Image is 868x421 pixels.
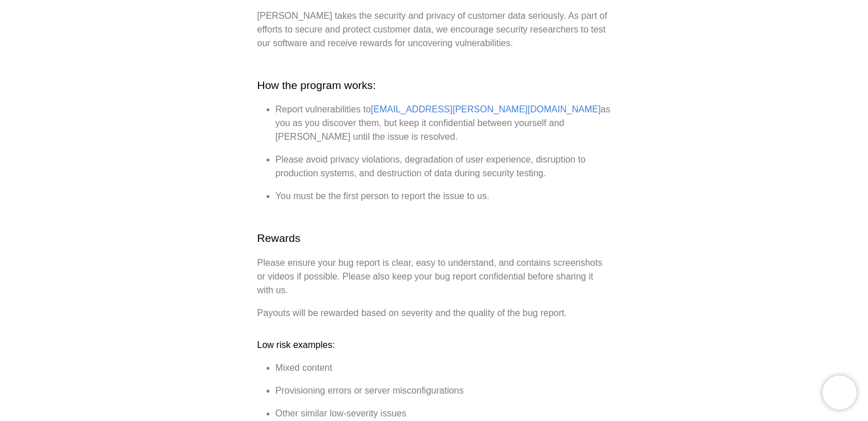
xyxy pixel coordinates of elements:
li: Mixed content [276,361,611,375]
h2: How the program works: [257,78,611,94]
li: Report vulnerabilities to as you as you discover them, but keep it confidential between yourself ... [276,103,611,144]
li: Other similar low-severity issues [276,407,611,420]
li: You must be the first person to report the issue to us. [276,189,611,203]
a: [EMAIL_ADDRESS][PERSON_NAME][DOMAIN_NAME] [371,104,601,114]
p: Payouts will be rewarded based on severity and the quality of the bug report. [257,306,611,320]
li: Provisioning errors or server misconfigurations [276,384,611,398]
p: Please ensure your bug report is clear, easy to understand, and contains screenshots or videos if... [257,256,611,297]
iframe: Chatra live chat [822,375,857,410]
h2: Rewards [257,230,611,247]
p: [PERSON_NAME] takes the security and privacy of customer data seriously. As part of efforts to se... [257,9,611,50]
li: Please avoid privacy violations, degradation of user experience, disruption to production systems... [276,153,611,180]
h3: Low risk examples: [257,338,611,352]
